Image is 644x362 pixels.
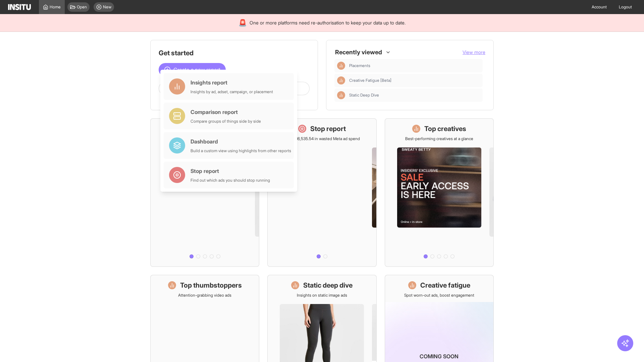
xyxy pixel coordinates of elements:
[297,293,347,298] p: Insights on static image ads
[103,4,111,10] span: New
[385,118,494,267] a: Top creativesBest-performing creatives at a glance
[267,118,376,267] a: Stop reportSave £16,535.54 in wasted Meta ad spend
[349,63,370,68] span: Placements
[337,62,345,70] div: Insights
[337,76,345,84] div: Insights
[349,78,391,83] span: Creative Fatigue [Beta]
[349,78,480,83] span: Creative Fatigue [Beta]
[191,167,270,175] div: Stop report
[159,63,226,76] button: Create a new report
[150,118,259,267] a: What's live nowSee all active ads instantly
[191,178,270,183] div: Find out which ads you should stop running
[463,49,485,56] button: View more
[250,19,406,26] span: One or more platforms need re-authorisation to keep your data up to date.
[337,91,345,99] div: Insights
[349,93,480,98] span: Static Deep Dive
[191,108,261,116] div: Comparison report
[349,93,379,98] span: Static Deep Dive
[310,124,346,133] h1: Stop report
[463,49,485,55] span: View more
[238,18,247,27] div: 🚨
[191,137,291,145] div: Dashboard
[77,4,87,10] span: Open
[424,124,466,133] h1: Top creatives
[191,89,273,95] div: Insights by ad, adset, campaign, or placement
[159,48,310,58] h1: Get started
[349,63,480,68] span: Placements
[8,4,31,10] img: Logo
[284,136,360,141] p: Save £16,535.54 in wasted Meta ad spend
[50,4,61,10] span: Home
[303,281,353,290] h1: Static deep dive
[405,136,473,141] p: Best-performing creatives at a glance
[178,293,231,298] p: Attention-grabbing video ads
[191,119,261,124] div: Compare groups of things side by side
[191,148,291,154] div: Build a custom view using highlights from other reports
[180,281,242,290] h1: Top thumbstoppers
[173,66,220,74] span: Create a new report
[191,78,273,86] div: Insights report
